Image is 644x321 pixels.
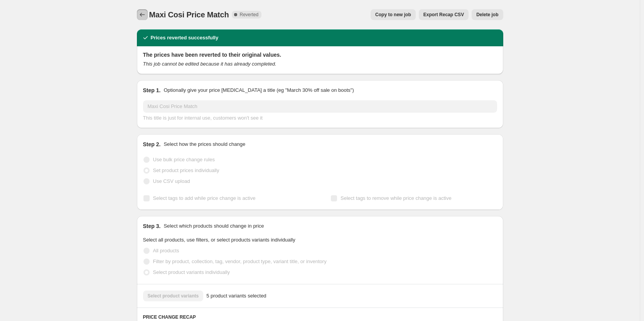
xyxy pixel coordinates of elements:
h2: Step 3. [143,222,161,230]
button: Delete job [472,9,503,20]
span: Select tags to add while price change is active [153,195,256,201]
span: Copy to new job [375,12,411,18]
button: Price change jobs [137,9,148,20]
button: Copy to new job [371,9,416,20]
span: Select all products, use filters, or select products variants individually [143,237,295,243]
span: This title is just for internal use, customers won't see it [143,115,263,121]
span: All products [153,248,179,253]
span: Set product prices individually [153,167,219,173]
p: Select how the prices should change [164,140,245,148]
span: Select tags to remove while price change is active [341,195,452,201]
span: Delete job [476,12,498,18]
span: Select product variants individually [153,269,230,275]
p: Select which products should change in price [164,222,264,230]
i: This job cannot be edited because it has already completed. [143,61,276,67]
span: Export Recap CSV [423,12,464,18]
input: 30% off holiday sale [143,100,497,113]
span: Filter by product, collection, tag, vendor, product type, variant title, or inventory [153,258,327,264]
h2: Step 2. [143,140,161,148]
h2: Prices reverted successfully [151,34,219,42]
button: Export Recap CSV [419,9,469,20]
p: Optionally give your price [MEDICAL_DATA] a title (eg "March 30% off sale on boots") [164,86,354,94]
span: 5 product variants selected [206,292,266,300]
h2: Step 1. [143,86,161,94]
span: Reverted [239,12,258,18]
span: Maxi Cosi Price Match [149,10,229,19]
h6: PRICE CHANGE RECAP [143,314,497,320]
span: Use bulk price change rules [153,157,215,162]
span: Use CSV upload [153,178,190,184]
h2: The prices have been reverted to their original values. [143,51,497,59]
